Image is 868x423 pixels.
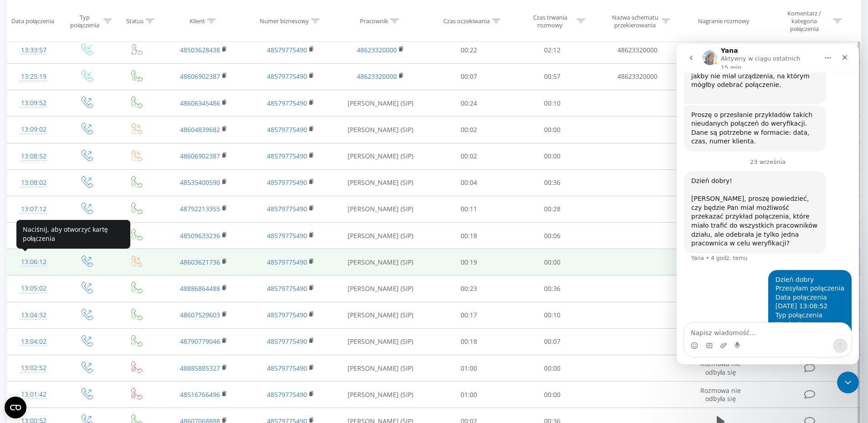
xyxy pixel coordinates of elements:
a: 48579775490 [267,284,307,293]
a: 48503628438 [180,46,220,54]
td: [PERSON_NAME] (SIP) [334,143,427,169]
td: 00:07 [427,63,511,90]
td: 00:10 [511,90,594,117]
div: Klient [190,17,205,25]
a: 48516766496 [180,390,220,399]
div: 13:04:02 [16,333,51,351]
a: 48606902387 [180,152,220,160]
button: Selektor emotek [14,298,21,306]
td: 00:36 [511,275,594,302]
div: Nagranie rozmowy [698,17,750,25]
td: [PERSON_NAME] (SIP) [334,275,427,302]
td: 48623320000 [594,63,680,90]
a: 48886864488 [180,284,220,293]
div: 13:02:52 [16,359,51,377]
td: [PERSON_NAME] (SIP) [334,355,427,382]
td: 01:00 [427,355,511,382]
td: 00:36 [511,169,594,196]
span: Rozmowa nie odbyła się [700,359,741,376]
td: 00:18 [427,328,511,355]
textarea: Napisz wiadomość... [8,279,175,295]
iframe: Intercom live chat [837,372,859,393]
a: 48792213355 [180,204,220,213]
a: 48623320000 [357,72,397,81]
td: 00:28 [511,196,594,222]
div: Pracownik [360,17,388,25]
div: 13:09:02 [16,121,51,138]
a: 48579775490 [267,99,307,107]
a: 48579775490 [267,72,307,81]
div: Data połączenia [11,17,54,25]
td: [PERSON_NAME] (SIP) [334,302,427,328]
td: [PERSON_NAME] (SIP) [334,328,427,355]
button: Start recording [58,298,65,306]
td: 48623320000 [594,37,680,63]
a: 48606345486 [180,99,220,107]
div: 13:33:57 [16,41,51,59]
div: Piotr mówi… [7,226,175,391]
div: 13:07:12 [16,200,51,218]
div: Dzień dobryPrzesyłam połączeniaData połączenia[DATE] 13:08:52Typ połączeniaWychodząceStatus połąc... [92,226,175,380]
td: 00:18 [427,223,511,249]
a: 48509633236 [180,231,220,240]
button: Open CMP widget [5,397,26,418]
div: Numer biznesowy [260,17,309,25]
td: [PERSON_NAME] (SIP) [334,90,427,117]
a: 48579775490 [267,231,307,240]
a: 48579775490 [267,311,307,319]
div: 13:09:52 [16,94,51,112]
div: Komentarz / kategoria połączenia [778,10,831,33]
td: 00:00 [511,143,594,169]
a: 48579775490 [267,390,307,399]
td: 00:04 [427,169,511,196]
td: 00:00 [511,117,594,143]
td: 01:00 [427,382,511,408]
td: [PERSON_NAME] (SIP) [334,223,427,249]
a: 48606902387 [180,72,220,81]
a: 48579775490 [267,337,307,346]
td: 00:02 [427,143,511,169]
a: 48607529603 [180,311,220,319]
td: 00:00 [511,382,594,408]
td: 00:06 [511,223,594,249]
a: 48623320000 [357,46,397,54]
div: 13:06:12 [16,253,51,271]
a: 48790779046 [180,337,220,346]
div: Status [126,17,144,25]
a: 48579775490 [267,204,307,213]
button: Selektor plików GIF [29,298,36,306]
div: Typ połączenia [68,13,101,29]
td: [PERSON_NAME] (SIP) [334,382,427,408]
td: 00:24 [427,90,511,117]
td: 00:02 [427,117,511,143]
div: Nazwa schematu przekierowania [611,13,659,29]
td: [PERSON_NAME] (SIP) [334,249,427,275]
a: 48579775490 [267,258,307,266]
div: Czas trwania rozmowy [526,13,575,29]
div: 13:04:32 [16,306,51,324]
div: 13:08:02 [16,174,51,192]
a: 48604839682 [180,125,220,134]
td: 00:10 [511,302,594,328]
div: Dzień dobry Przesyłam połączenia Data połączenia [DATE] 13:08:52 Typ połączenia Wychodzące Status... [99,232,168,375]
iframe: Intercom live chat [677,44,859,364]
div: 13:01:42 [16,386,51,403]
a: 48579775490 [267,125,307,134]
a: 48579775490 [267,364,307,372]
a: 48603621736 [180,258,220,266]
button: Wyślij wiadomość… [156,295,171,309]
a: 48579775490 [267,46,307,54]
div: 13:08:52 [16,148,51,165]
